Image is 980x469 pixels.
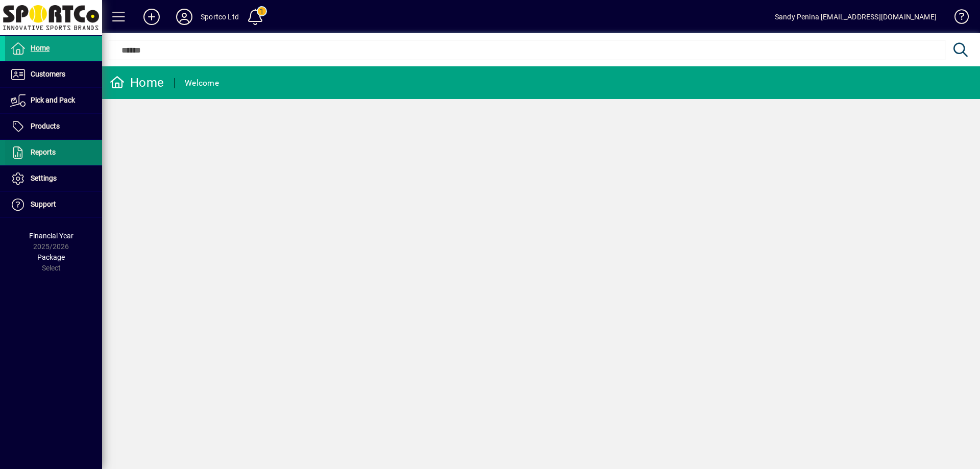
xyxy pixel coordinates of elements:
[5,140,102,165] a: Reports
[5,62,102,87] a: Customers
[5,114,102,139] a: Products
[31,174,57,182] span: Settings
[29,232,73,240] span: Financial Year
[5,192,102,217] a: Support
[201,9,239,25] div: Sportco Ltd
[31,200,56,208] span: Support
[110,75,164,91] div: Home
[135,8,168,26] button: Add
[5,88,102,113] a: Pick and Pack
[5,166,102,191] a: Settings
[947,2,967,35] a: Knowledge Base
[185,75,219,91] div: Welcome
[37,253,65,261] span: Package
[775,9,937,25] div: Sandy Penina [EMAIL_ADDRESS][DOMAIN_NAME]
[31,122,60,130] span: Products
[31,148,56,156] span: Reports
[168,8,201,26] button: Profile
[31,70,65,78] span: Customers
[31,44,50,52] span: Home
[31,96,75,104] span: Pick and Pack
